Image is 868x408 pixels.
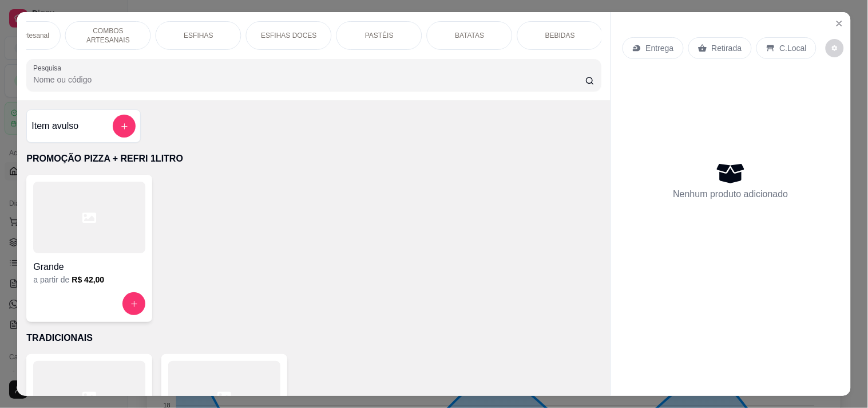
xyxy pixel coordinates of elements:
p: TRADICIONAIS [26,331,601,345]
p: COMBOS ARTESANAIS [75,26,141,45]
p: Retirada [712,42,742,54]
div: a partir de [33,274,145,285]
h4: Item avulso [31,119,78,133]
h4: Grande [33,260,145,274]
p: ESFIHAS [184,31,213,40]
button: Close [830,14,849,33]
input: Pesquisa [33,74,585,85]
p: ESFIHAS DOCES [261,31,317,40]
p: Nenhum produto adicionado [673,187,788,201]
p: PASTÉIS [365,31,394,40]
p: BEBIDAS [545,31,575,40]
button: decrease-product-quantity [826,39,844,57]
button: increase-product-quantity [122,292,145,315]
h6: R$ 42,00 [72,274,104,285]
p: Entrega [646,42,674,54]
p: PROMOÇÃO PIZZA + REFRI 1LITRO [26,152,601,166]
button: add-separate-item [113,115,136,138]
label: Pesquisa [33,63,65,73]
p: C.Local [780,42,807,54]
p: BATATAS [455,31,485,40]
